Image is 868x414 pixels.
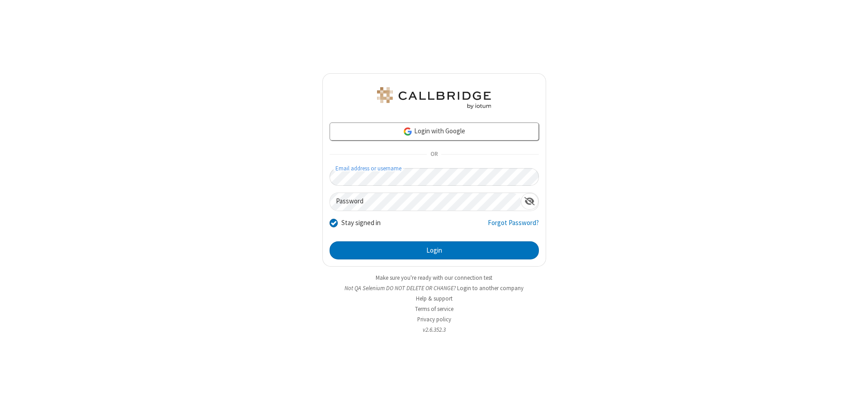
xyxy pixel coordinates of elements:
li: v2.6.352.3 [322,325,546,334]
a: Terms of service [415,305,453,313]
span: OR [427,148,441,161]
img: google-icon.png [403,127,413,136]
a: Make sure you're ready with our connection test [376,274,492,282]
input: Email address or username [330,168,539,186]
img: QA Selenium DO NOT DELETE OR CHANGE [375,87,493,109]
a: Privacy policy [417,315,451,323]
li: Not QA Selenium DO NOT DELETE OR CHANGE? [322,284,546,292]
iframe: Chat [845,390,861,408]
button: Login to another company [457,284,524,292]
label: Stay signed in [341,218,381,228]
a: Forgot Password? [488,218,539,235]
button: Login [330,241,539,259]
input: Password [330,193,521,211]
a: Help & support [416,295,453,302]
a: Login with Google [330,122,539,141]
div: Show password [521,193,538,210]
